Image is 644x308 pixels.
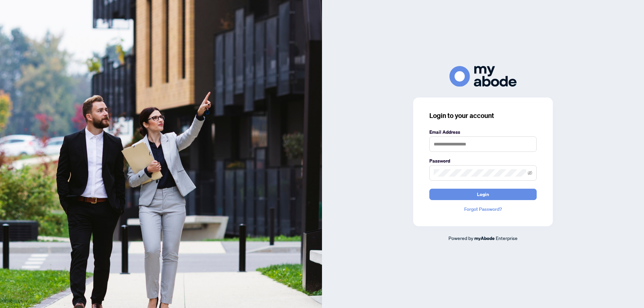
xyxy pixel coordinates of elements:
[429,157,537,165] label: Password
[429,128,537,136] label: Email Address
[474,235,495,242] a: myAbode
[429,111,537,120] h3: Login to your account
[429,189,537,200] button: Login
[429,205,537,213] a: Forgot Password?
[449,66,517,86] img: ma-logo
[496,235,518,241] span: Enterprise
[528,171,532,175] span: eye-invisible
[448,235,473,241] span: Powered by
[477,189,489,200] span: Login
